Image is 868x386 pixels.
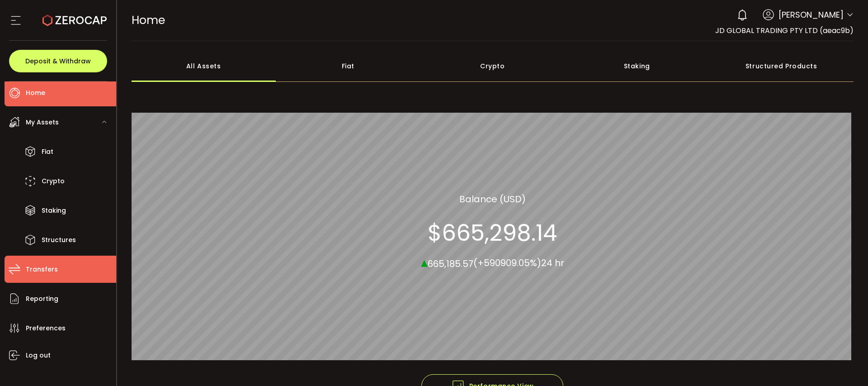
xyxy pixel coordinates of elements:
[421,252,428,272] span: ▴
[276,50,420,82] div: Fiat
[420,50,565,82] div: Crypto
[473,257,541,269] span: (+590909.05%)
[26,322,66,335] span: Preferences
[26,349,51,362] span: Log out
[42,204,66,217] span: Staking
[428,257,473,270] span: 665,185.57
[26,263,58,276] span: Transfers
[459,192,526,205] section: Balance (USD)
[760,288,868,386] iframe: Chat Widget
[778,9,844,21] span: [PERSON_NAME]
[42,175,65,188] span: Crypto
[715,25,854,36] span: JD GLOBAL TRADING PTY LTD (aeac9b)
[26,292,58,305] span: Reporting
[132,12,165,28] span: Home
[132,50,276,82] div: All Assets
[428,219,557,246] section: $665,298.14
[541,257,564,269] span: 24 hr
[25,58,91,64] span: Deposit & Withdraw
[42,145,53,158] span: Fiat
[565,50,709,82] div: Staking
[760,288,868,386] div: 聊天小组件
[26,116,59,129] span: My Assets
[709,50,854,82] div: Structured Products
[26,86,45,100] span: Home
[9,50,107,72] button: Deposit & Withdraw
[42,234,76,247] span: Structures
